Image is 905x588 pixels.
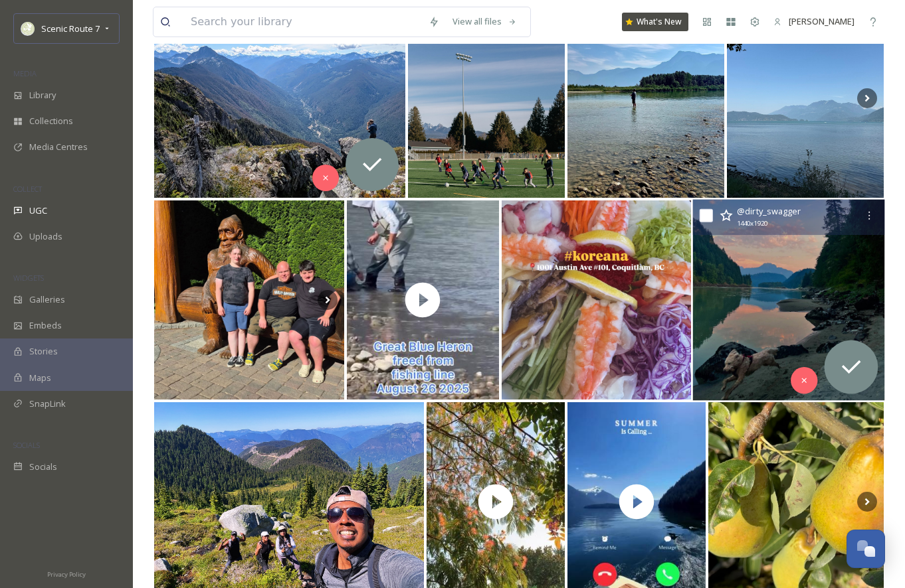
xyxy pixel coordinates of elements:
[154,200,344,400] img: Harrison trip. Actually didnt get many pics this year #harrison #roadtrip #harrisonhotsprings #fa...
[13,440,40,450] span: SOCIALS
[29,204,47,217] span: UGC
[13,68,37,78] span: MEDIA
[693,200,884,401] img: #hyperpiperthedog #dog #river #fraserriver #mountains #sunset #hopebc #bc #canada
[502,200,692,400] img: 더울 땐 물회만한 게 없지🥵 Mulhoe, A Korean cold raw fish soup with a spicy icy broth. It is perfect for hot...
[847,530,885,568] button: Open Chat
[29,398,66,410] span: SnapLink
[767,9,861,35] a: [PERSON_NAME]
[47,565,86,581] a: Privacy Policy
[29,372,51,384] span: Maps
[29,293,65,306] span: Galleries
[29,230,62,243] span: Uploads
[29,319,62,332] span: Embeds
[29,345,58,358] span: Stories
[29,461,57,473] span: Socials
[789,15,855,27] span: [PERSON_NAME]
[41,23,100,35] span: Scenic Route 7
[13,273,44,283] span: WIDGETS
[29,89,56,102] span: Library
[622,13,688,31] a: What's New
[738,219,767,229] span: 1440 x 1920
[446,9,524,35] a: View all files
[47,570,86,579] span: Privacy Policy
[13,184,42,194] span: COLLECT
[184,7,422,37] input: Search your library
[738,205,801,217] span: @ dirty_swagger
[29,115,73,127] span: Collections
[29,141,88,153] span: Media Centres
[21,22,35,35] img: SnapSea%20Square%20Logo.png
[347,200,499,400] img: thumbnail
